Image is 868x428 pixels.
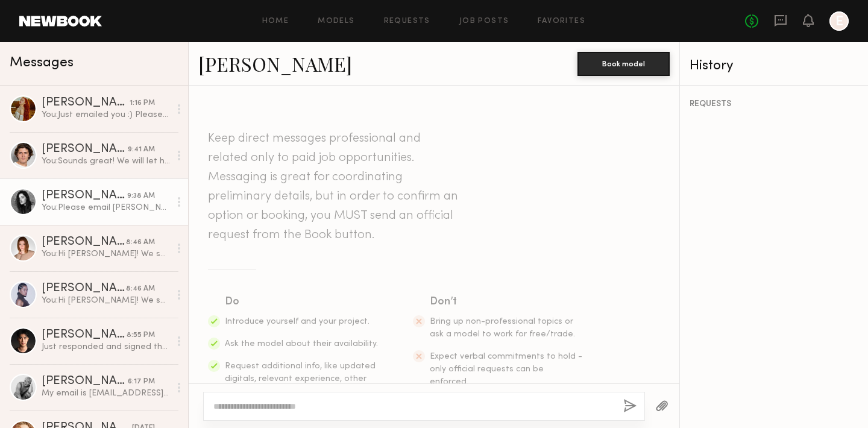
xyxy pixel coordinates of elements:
div: History [690,59,858,73]
div: 8:46 AM [126,283,155,295]
a: Models [318,17,354,25]
div: 6:17 PM [128,376,155,388]
div: [PERSON_NAME] [42,329,127,341]
span: Ask the model about their availability. [225,340,378,348]
div: You: Sounds great! We will let her know :) [42,156,170,167]
div: You: Please email [PERSON_NAME][EMAIL_ADDRESS][DOMAIN_NAME] [42,202,170,213]
div: You: Just emailed you :) Please check your spam aswell [42,109,170,121]
header: Keep direct messages professional and related only to paid job opportunities. Messaging is great ... [208,129,461,245]
div: You: Hi [PERSON_NAME]! We sent you over an email and would like to get ready to book as our shoot... [42,248,170,260]
a: [PERSON_NAME] [198,51,352,77]
div: 9:38 AM [127,190,155,202]
div: You: Hi [PERSON_NAME]! We sent you over an email and would like to get ready to book as our shoot... [42,295,170,306]
div: [PERSON_NAME] [42,376,128,388]
div: My email is [EMAIL_ADDRESS][DOMAIN_NAME] [42,388,170,399]
span: Request additional info, like updated digitals, relevant experience, other skills, etc. [225,362,376,395]
a: Book model [577,58,670,68]
a: Requests [384,17,430,25]
a: Home [262,17,289,25]
div: [PERSON_NAME] [42,236,126,248]
div: 1:16 PM [130,98,155,109]
a: E [829,11,849,31]
div: [PERSON_NAME] [42,283,126,295]
div: Do [225,294,379,310]
div: [PERSON_NAME] [42,97,130,109]
div: 8:55 PM [127,330,155,341]
span: Expect verbal commitments to hold - only official requests can be enforced. [430,353,582,386]
div: [PERSON_NAME] [42,190,127,202]
div: 8:46 AM [126,237,155,248]
div: [PERSON_NAME] [42,143,128,156]
div: Just responded and signed the NDA. Looking forward to working with you! [42,341,170,353]
span: Messages [10,56,74,70]
div: Don’t [430,294,584,310]
button: Book model [577,52,670,76]
div: 9:41 AM [128,144,155,156]
div: REQUESTS [690,100,858,109]
a: Favorites [538,17,585,25]
span: Introduce yourself and your project. [225,318,370,326]
span: Bring up non-professional topics or ask a model to work for free/trade. [430,318,575,338]
a: Job Posts [459,17,509,25]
